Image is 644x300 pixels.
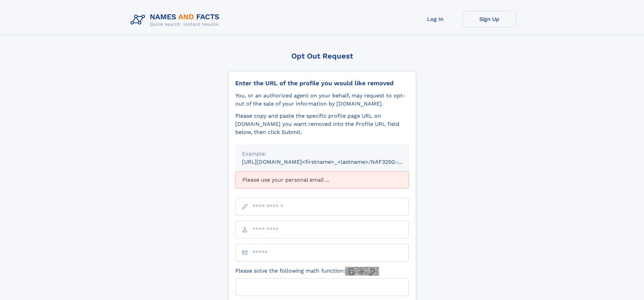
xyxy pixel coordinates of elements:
div: Example: [242,150,402,158]
div: Please use your personal email ... [235,171,409,188]
div: You, or an authorized agent on your behalf, may request to opt-out of the sale of your informatio... [235,92,409,108]
label: Please solve the following math function: [235,267,379,276]
a: Sign Up [462,11,517,27]
div: Please copy and paste the specific profile page URL on [DOMAIN_NAME] you want removed into the Pr... [235,112,409,136]
img: Logo Names and Facts [128,11,225,29]
a: Log In [408,11,462,27]
div: Opt Out Request [228,52,416,60]
div: Enter the URL of the profile you would like removed [235,79,409,87]
small: [URL][DOMAIN_NAME]<firstname>_<lastname>/NAF325G-xxxxxxxx [242,159,422,165]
